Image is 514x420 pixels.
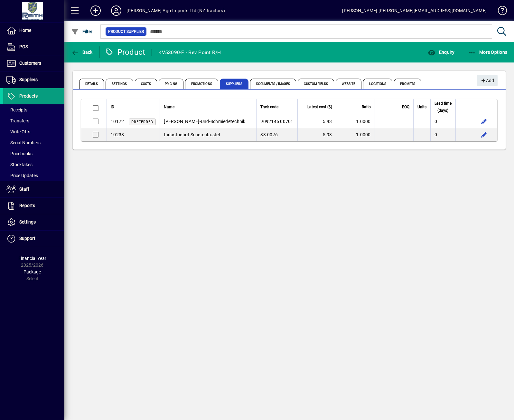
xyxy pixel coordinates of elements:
td: 33.0076 [256,128,297,141]
span: Website [336,79,362,89]
td: 0 [430,115,456,128]
span: Their code [260,103,278,110]
a: POS [3,39,64,55]
span: Lead time (days) [435,100,452,114]
span: Price Updates [6,173,38,178]
span: Enquiry [428,50,454,55]
td: 5.93 [297,128,336,141]
div: KV53090-F - Rev Point R/H [158,47,221,58]
span: ID [111,103,114,110]
span: Transfers [6,118,29,123]
button: Edit [479,129,489,140]
button: Add [477,75,498,86]
a: Home [3,23,64,39]
div: Product [105,47,145,57]
td: 9092146 00701 [256,115,297,128]
a: Serial Numbers [3,137,64,148]
span: Custom Fields [298,79,334,89]
td: 1.0000 [336,128,375,141]
span: Suppliers [220,79,248,89]
span: Support [19,236,35,241]
td: [PERSON_NAME]-Und-Schmiedetechnik [160,115,256,128]
div: [PERSON_NAME] Agri-Imports Ltd (NZ Tractors) [126,5,225,16]
a: Suppliers [3,72,64,88]
span: Suppliers [19,77,38,82]
span: Products [19,93,38,99]
button: More Options [467,46,509,58]
span: Pricing [159,79,183,89]
td: 5.93 [297,115,336,128]
button: Add [85,5,106,16]
span: Product Supplier [108,28,144,35]
a: Support [3,231,64,247]
button: Back [70,46,94,58]
span: Financial Year [18,256,46,261]
span: Documents / Images [250,79,296,89]
span: Name [164,103,174,110]
a: Customers [3,55,64,72]
td: 1.0000 [336,115,375,128]
span: Pricebooks [6,151,33,156]
span: Customers [19,61,41,66]
td: 0 [430,128,456,141]
span: Receipts [6,107,27,112]
a: Reports [3,198,64,214]
span: POS [19,44,28,49]
span: More Options [468,50,508,55]
a: Write Offs [3,126,64,137]
td: Industriehof Scherenbostel [160,128,256,141]
span: Add [480,75,494,86]
a: Stocktakes [3,159,64,170]
span: Filter [71,29,93,34]
div: 10172 [111,118,124,125]
button: Profile [106,5,126,16]
button: Filter [70,26,94,37]
button: Enquiry [426,46,456,58]
span: Back [71,50,93,55]
a: Knowledge Base [493,1,506,22]
span: Promotions [185,79,218,89]
span: Settings [19,219,36,224]
span: Write Offs [6,129,30,134]
span: Stocktakes [6,162,33,167]
span: Staff [19,186,29,192]
span: Units [417,103,426,110]
span: Locations [363,79,392,89]
a: Receipts [3,104,64,115]
span: Ratio [362,103,371,110]
span: Prompts [394,79,421,89]
a: Settings [3,214,64,230]
a: Transfers [3,115,64,126]
span: Costs [135,79,157,89]
span: Home [19,28,31,33]
div: 10238 [111,131,124,138]
span: Package [23,269,41,274]
span: EOQ [402,103,409,110]
span: Reports [19,203,35,208]
span: Serial Numbers [6,140,41,145]
span: Latest cost ($) [307,103,332,110]
span: Preferred [131,120,153,124]
a: Pricebooks [3,148,64,159]
a: Price Updates [3,170,64,181]
span: Details [79,79,104,89]
div: [PERSON_NAME] [PERSON_NAME][EMAIL_ADDRESS][DOMAIN_NAME] [342,5,487,16]
app-page-header-button: Back [64,46,100,58]
a: Staff [3,181,64,197]
span: Settings [106,79,133,89]
button: Edit [479,116,489,127]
